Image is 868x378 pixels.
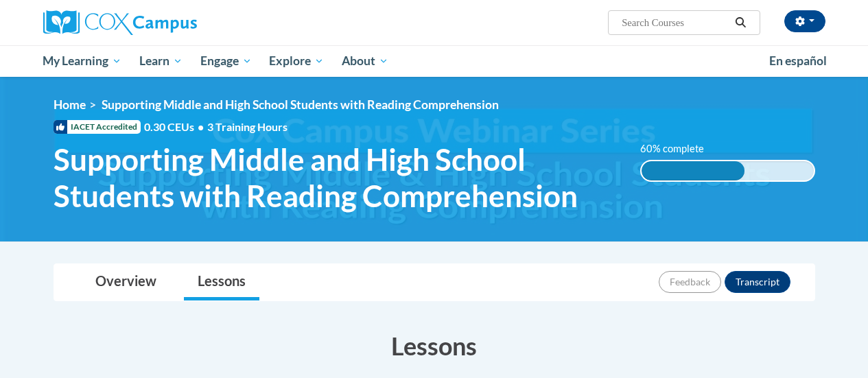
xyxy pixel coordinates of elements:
a: Cox Campus [43,10,290,35]
div: 60% complete [642,161,745,180]
span: Engage [200,53,252,69]
a: En español [760,47,836,75]
button: Search [730,14,751,31]
button: Account Settings [784,10,825,32]
label: 60% complete [640,141,719,156]
a: Explore [260,45,333,77]
a: Home [54,97,86,112]
span: 3 Training Hours [207,120,288,133]
span: En español [769,54,827,68]
button: Transcript [725,271,790,293]
input: Search Courses [620,14,730,31]
span: About [342,53,388,69]
a: Overview [82,264,170,300]
a: Learn [130,45,191,77]
span: My Learning [43,53,121,69]
span: Explore [269,53,324,69]
span: Learn [139,53,183,69]
h3: Lessons [54,329,815,363]
a: Engage [191,45,261,77]
a: About [333,45,397,77]
div: Main menu [33,45,836,77]
span: 0.30 CEUs [144,119,207,134]
span: Supporting Middle and High School Students with Reading Comprehension [54,141,620,214]
span: Supporting Middle and High School Students with Reading Comprehension [102,97,499,112]
img: Cox Campus [43,10,197,35]
span: • [198,120,204,133]
button: Feedback [659,271,721,293]
a: Lessons [184,264,259,300]
a: My Learning [34,45,131,77]
span: IACET Accredited [54,120,141,134]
